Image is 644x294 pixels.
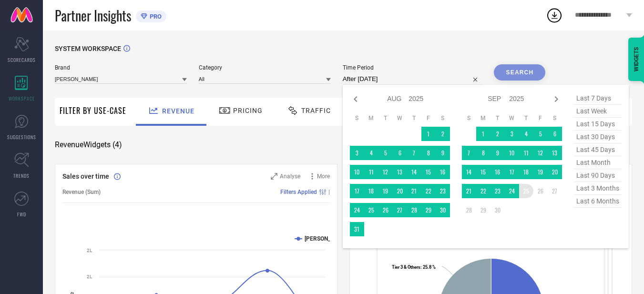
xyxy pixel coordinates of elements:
[491,203,505,217] td: Tue Sep 30 2025
[462,184,476,198] td: Sun Sep 21 2025
[407,165,421,179] td: Thu Aug 14 2025
[350,114,364,122] th: Sunday
[436,184,450,198] td: Sat Aug 23 2025
[350,93,361,105] div: Previous month
[378,146,393,160] td: Tue Aug 05 2025
[350,146,364,160] td: Sun Aug 03 2025
[551,93,562,105] div: Next month
[62,172,109,180] span: Sales over time
[147,13,162,20] span: PRO
[533,146,548,160] td: Fri Sep 12 2025
[60,105,126,116] span: Filter By Use-Case
[548,127,562,141] td: Sat Sep 06 2025
[55,64,187,71] span: Brand
[87,248,92,253] text: 2L
[407,184,421,198] td: Thu Aug 21 2025
[436,127,450,141] td: Sat Aug 02 2025
[393,165,407,179] td: Wed Aug 13 2025
[9,95,35,102] span: WORKSPACE
[462,165,476,179] td: Sun Sep 14 2025
[421,114,436,122] th: Friday
[491,127,505,141] td: Tue Sep 02 2025
[87,274,92,279] text: 2L
[476,146,491,160] td: Mon Sep 08 2025
[350,203,364,217] td: Sun Aug 24 2025
[199,64,331,71] span: Category
[62,189,101,195] span: Revenue (Sum)
[378,114,393,122] th: Tuesday
[546,7,563,24] div: Open download list
[519,184,533,198] td: Thu Sep 25 2025
[476,203,491,217] td: Mon Sep 29 2025
[407,146,421,160] td: Thu Aug 07 2025
[350,222,364,236] td: Sun Aug 31 2025
[393,184,407,198] td: Wed Aug 20 2025
[55,6,131,25] span: Partner Insights
[491,165,505,179] td: Tue Sep 16 2025
[421,127,436,141] td: Fri Aug 01 2025
[392,264,420,270] tspan: Tier 3 & Others
[491,184,505,198] td: Tue Sep 23 2025
[476,127,491,141] td: Mon Sep 01 2025
[505,165,519,179] td: Wed Sep 17 2025
[421,184,436,198] td: Fri Aug 22 2025
[343,64,482,71] span: Time Period
[280,173,300,180] span: Analyse
[436,114,450,122] th: Saturday
[491,114,505,122] th: Tuesday
[505,146,519,160] td: Wed Sep 10 2025
[305,235,348,242] text: [PERSON_NAME]
[574,105,622,118] span: last week
[393,114,407,122] th: Wednesday
[548,114,562,122] th: Saturday
[421,146,436,160] td: Fri Aug 08 2025
[548,146,562,160] td: Sat Sep 13 2025
[350,165,364,179] td: Sun Aug 10 2025
[574,131,622,143] span: last 30 days
[364,114,378,122] th: Monday
[574,92,622,105] span: last 7 days
[393,146,407,160] td: Wed Aug 06 2025
[574,156,622,169] span: last month
[317,173,330,180] span: More
[328,189,330,195] span: |
[55,45,121,52] span: SYSTEM WORKSPACE
[548,184,562,198] td: Sat Sep 27 2025
[350,184,364,198] td: Sun Aug 17 2025
[574,169,622,182] span: last 90 days
[364,184,378,198] td: Mon Aug 18 2025
[574,143,622,156] span: last 45 days
[476,165,491,179] td: Mon Sep 15 2025
[505,114,519,122] th: Wednesday
[462,114,476,122] th: Sunday
[364,146,378,160] td: Mon Aug 04 2025
[343,73,482,85] input: Select time period
[8,56,36,63] span: SCORECARDS
[162,107,194,115] span: Revenue
[574,182,622,195] span: last 3 months
[280,189,317,195] span: Filters Applied
[378,165,393,179] td: Tue Aug 12 2025
[436,165,450,179] td: Sat Aug 16 2025
[519,146,533,160] td: Thu Sep 11 2025
[393,203,407,217] td: Wed Aug 27 2025
[407,203,421,217] td: Thu Aug 28 2025
[574,118,622,131] span: last 15 days
[13,172,30,179] span: TRENDS
[17,211,26,218] span: FWD
[392,264,436,270] text: : 25.8 %
[271,173,277,180] svg: Zoom
[7,133,36,141] span: SUGGESTIONS
[378,184,393,198] td: Tue Aug 19 2025
[378,203,393,217] td: Tue Aug 26 2025
[491,146,505,160] td: Tue Sep 09 2025
[476,184,491,198] td: Mon Sep 22 2025
[436,146,450,160] td: Sat Aug 09 2025
[364,203,378,217] td: Mon Aug 25 2025
[519,127,533,141] td: Thu Sep 04 2025
[436,203,450,217] td: Sat Aug 30 2025
[519,165,533,179] td: Thu Sep 18 2025
[505,127,519,141] td: Wed Sep 03 2025
[407,114,421,122] th: Thursday
[421,165,436,179] td: Fri Aug 15 2025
